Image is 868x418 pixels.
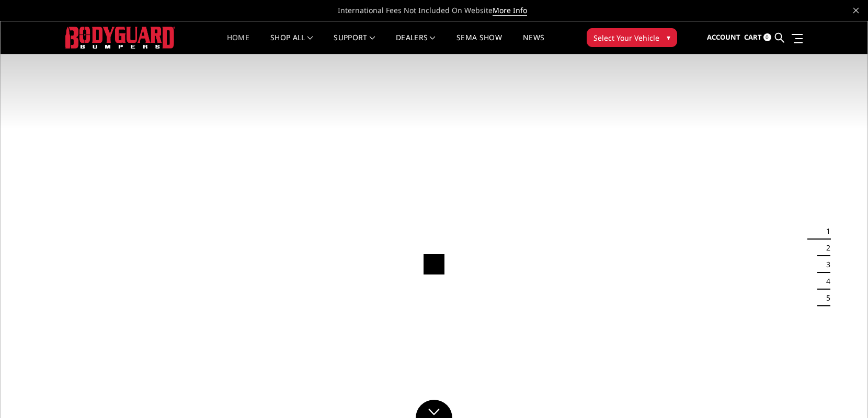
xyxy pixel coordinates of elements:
[707,32,740,42] span: Account
[744,32,762,42] span: Cart
[456,34,502,54] a: SEMA Show
[667,32,670,43] span: ▾
[820,273,830,290] button: 4 of 5
[334,34,375,54] a: Support
[763,33,771,41] span: 0
[270,34,313,54] a: shop all
[707,23,740,52] a: Account
[820,290,830,306] button: 5 of 5
[493,5,527,16] a: More Info
[820,223,830,240] button: 1 of 5
[396,34,436,54] a: Dealers
[416,400,452,418] a: Click to Down
[820,256,830,273] button: 3 of 5
[593,32,659,43] span: Select Your Vehicle
[744,23,771,52] a: Cart 0
[820,240,830,256] button: 2 of 5
[587,28,677,47] button: Select Your Vehicle
[65,27,175,48] img: BODYGUARD BUMPERS
[523,34,544,54] a: News
[227,34,249,54] a: Home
